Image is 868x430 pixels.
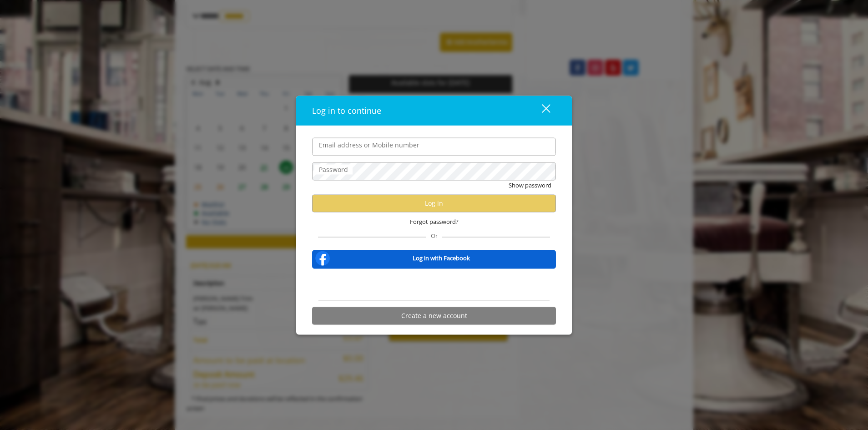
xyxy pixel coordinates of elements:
label: Email address or Mobile number [314,140,424,150]
button: close dialog [525,101,556,120]
div: close dialog [531,104,550,117]
span: Or [426,231,442,239]
span: Forgot password? [410,217,459,226]
button: Create a new account [312,307,556,324]
img: facebook-logo [313,249,332,267]
b: Log in with Facebook [413,253,470,263]
input: Email address or Mobile number [312,137,556,156]
label: Password [314,164,353,174]
span: Log in to continue [312,105,381,116]
iframe: Sign in with Google Button [384,274,484,294]
button: Show password [509,180,551,190]
button: Log in [312,194,556,212]
input: Password [312,162,556,180]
